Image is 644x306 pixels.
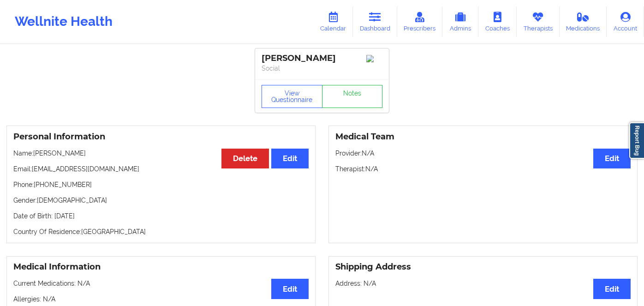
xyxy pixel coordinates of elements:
a: Therapists [517,6,560,37]
a: Calendar [313,6,353,37]
a: Report Bug [629,122,644,159]
h3: Personal Information [13,132,309,142]
a: Account [607,6,644,37]
button: Edit [271,149,309,168]
p: Address: N/A [335,279,631,288]
p: Allergies: N/A [13,294,309,304]
div: [PERSON_NAME] [262,53,382,64]
a: Prescribers [397,6,443,37]
a: Notes [322,85,383,108]
p: Social [262,64,382,73]
a: Dashboard [353,6,397,37]
p: Email: [EMAIL_ADDRESS][DOMAIN_NAME] [13,164,309,174]
button: View Questionnaire [262,85,322,108]
button: Edit [593,279,631,299]
p: Provider: N/A [335,149,631,158]
p: Current Medications: N/A [13,279,309,288]
h3: Medical Information [13,262,309,272]
button: Edit [593,149,631,168]
p: Name: [PERSON_NAME] [13,149,309,158]
img: Image%2Fplaceholer-image.png [366,55,382,62]
h3: Shipping Address [335,262,631,272]
a: Medications [560,6,607,37]
button: Delete [221,149,269,168]
p: Therapist: N/A [335,164,631,174]
a: Admins [442,6,478,37]
p: Phone: [PHONE_NUMBER] [13,180,309,189]
p: Gender: [DEMOGRAPHIC_DATA] [13,196,309,205]
p: Country Of Residence: [GEOGRAPHIC_DATA] [13,227,309,236]
p: Date of Birth: [DATE] [13,211,309,221]
h3: Medical Team [335,132,631,142]
button: Edit [271,279,309,299]
a: Coaches [478,6,517,37]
